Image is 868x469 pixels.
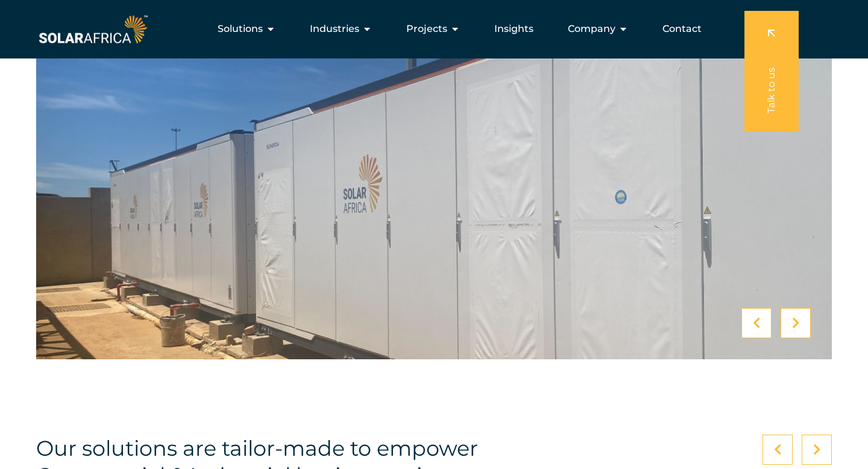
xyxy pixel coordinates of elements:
[310,22,359,36] span: Industries
[150,17,711,41] div: Menu Toggle
[150,17,711,41] nav: Menu
[406,22,447,36] span: Projects
[568,22,615,36] span: Company
[218,22,263,36] span: Solutions
[494,22,533,36] a: Insights
[662,22,702,36] a: Contact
